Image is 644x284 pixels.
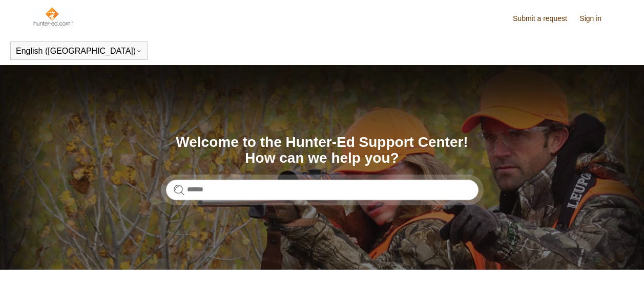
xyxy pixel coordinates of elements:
h1: Welcome to the Hunter-Ed Support Center! How can we help you? [166,135,479,166]
img: Hunter-Ed Help Center home page [32,6,74,27]
a: Submit a request [513,13,577,24]
input: Search [166,180,479,200]
a: Sign in [579,13,612,24]
button: English ([GEOGRAPHIC_DATA]) [16,47,142,56]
